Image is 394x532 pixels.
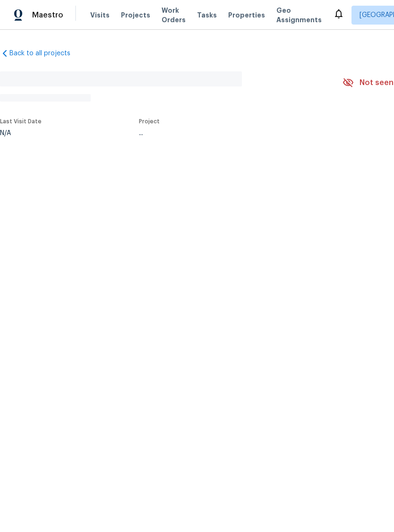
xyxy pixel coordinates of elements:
[162,6,186,25] span: Work Orders
[32,10,63,20] span: Maestro
[139,130,320,137] div: ...
[139,119,160,124] span: Project
[90,10,110,20] span: Visits
[197,12,217,18] span: Tasks
[228,10,265,20] span: Properties
[121,10,150,20] span: Projects
[276,6,322,25] span: Geo Assignments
